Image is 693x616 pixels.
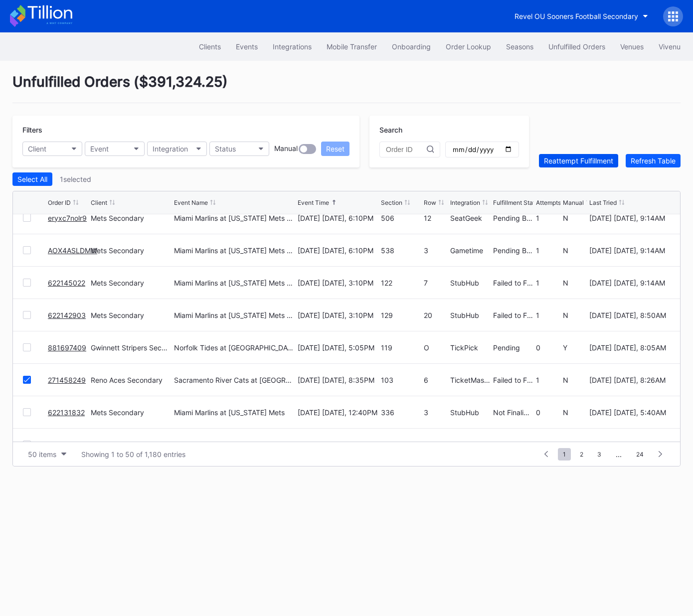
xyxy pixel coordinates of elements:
div: 1 [536,246,560,255]
span: 1 [558,448,571,461]
button: Vivenu [651,37,688,56]
div: [DATE] [DATE], 5:40AM [589,408,670,417]
div: N [563,311,587,319]
a: 881697409 [48,343,86,352]
div: 7 [424,279,448,287]
a: 622145022 [48,279,85,287]
div: [DATE] [DATE], 9:14AM [589,279,670,287]
button: Client [22,142,82,156]
div: Refresh Table [631,156,676,165]
div: 12 [424,214,448,222]
div: Pending Barcode Validation [493,246,533,255]
button: Seasons [499,37,541,56]
div: Sacramento River Cats at [GEOGRAPHIC_DATA] Aces [174,376,295,384]
div: Last Tried [589,199,617,206]
div: 129 [381,311,421,319]
div: Reset [326,145,345,153]
div: 119 [381,343,421,352]
div: SeatGeek [450,214,491,222]
button: Onboarding [384,37,438,56]
a: eryxc7nolr9 [48,214,87,222]
div: Mets Secondary [91,408,172,417]
div: 20 [424,311,448,319]
div: Failed to Fulfill [493,311,533,319]
div: Not Finalized [493,408,533,417]
div: 0 [536,408,560,417]
div: Events [236,42,258,51]
div: Miami Marlins at [US_STATE] Mets ([PERSON_NAME] Giveaway) [174,311,295,319]
div: Miami Marlins at [US_STATE] Mets [174,408,285,417]
div: 1 [536,311,560,319]
div: Revel OU Sooners Football Secondary [515,12,638,20]
div: Fulfillment Status [493,199,541,206]
button: Order Lookup [438,37,499,56]
div: [DATE] [DATE], 9:14AM [589,246,670,255]
div: 6 [424,376,448,384]
div: Manual [274,144,298,154]
button: Status [209,142,269,156]
div: N [563,408,587,417]
div: Client [91,199,107,206]
div: Select All [17,175,47,183]
button: Events [228,37,265,56]
button: 50 items [23,448,71,461]
div: 0 [536,343,560,352]
div: Gametime [450,246,491,255]
div: 3 [424,246,448,255]
button: Mobile Transfer [319,37,384,56]
div: Event [90,145,109,153]
div: Event Name [174,199,208,206]
div: Clients [199,42,221,51]
div: [DATE] [DATE], 5:05PM [298,343,378,352]
div: 103 [381,376,421,384]
button: Venues [613,37,651,56]
div: Row [424,199,436,206]
div: Pending [493,343,533,352]
div: Unfulfilled Orders [548,42,605,51]
div: Gwinnett Stripers Secondary [91,343,172,352]
button: Refresh Table [626,154,681,167]
div: Mobile Transfer [327,42,377,51]
div: Search [379,126,519,134]
button: Clients [191,37,228,56]
div: Vivenu [659,42,681,51]
div: 1 [536,376,560,384]
div: Miami Marlins at [US_STATE] Mets [174,441,285,449]
button: Select All [12,172,52,186]
div: 506 [381,214,421,222]
div: 1 [536,279,560,287]
span: 2 [575,448,588,461]
div: Manual [563,199,584,206]
div: [DATE] [DATE], 6:10PM [298,214,378,222]
a: 271458821 [48,441,85,449]
div: StubHub [450,311,491,319]
div: Integration [153,145,188,153]
div: Attempts [536,199,561,206]
div: [DATE] [DATE], 6:10PM [298,246,378,255]
div: Failed to Fulfill [493,376,533,384]
div: Client [28,145,46,153]
div: Showing 1 to 50 of 1,180 entries [81,450,185,459]
div: 2 [424,441,448,449]
div: Failed to Fulfill [493,279,533,287]
a: 622142903 [48,311,86,319]
div: Failed to Fulfill [493,441,533,449]
div: 1 [536,214,560,222]
div: Section [381,199,402,206]
div: N [563,279,587,287]
a: Unfulfilled Orders [541,37,613,56]
div: Norfolk Tides at [GEOGRAPHIC_DATA] [174,343,295,352]
span: 3 [592,448,606,461]
div: Miami Marlins at [US_STATE] Mets ([PERSON_NAME] Giveaway) [174,279,295,287]
a: Integrations [265,37,319,56]
div: 3 [424,408,448,417]
div: ... [608,450,629,459]
div: 538 [381,246,421,255]
div: 122 [381,279,421,287]
div: StubHub [450,279,491,287]
div: [DATE] [DATE], 8:35PM [298,376,378,384]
